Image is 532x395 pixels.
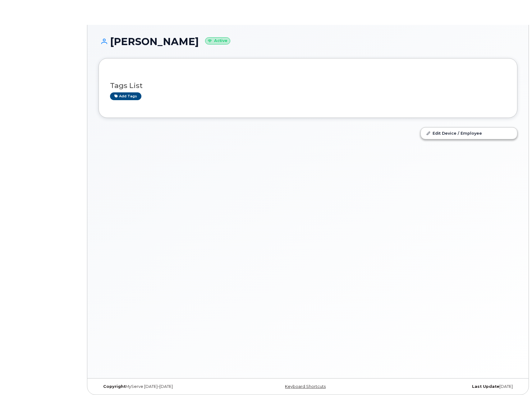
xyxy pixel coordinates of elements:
a: Edit Device / Employee [421,128,517,139]
a: Add tags [110,92,141,100]
h1: [PERSON_NAME] [99,36,517,47]
div: [DATE] [378,384,517,389]
small: Active [205,37,230,44]
strong: Last Update [472,384,499,389]
h3: Tags List [110,82,506,90]
strong: Copyright [103,384,126,389]
a: Keyboard Shortcuts [285,384,326,389]
div: MyServe [DATE]–[DATE] [99,384,238,389]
